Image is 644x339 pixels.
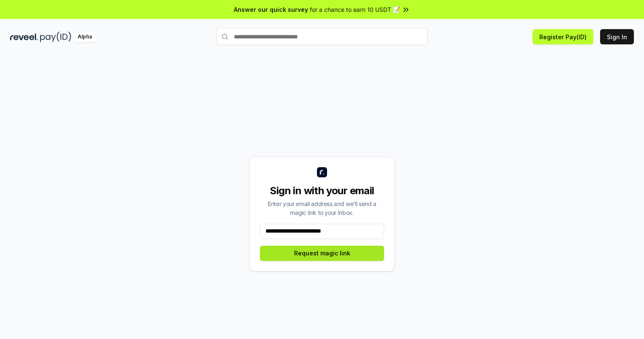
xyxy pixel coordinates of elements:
img: logo_small [317,167,327,177]
button: Request magic link [260,246,384,261]
div: Enter your email address and we’ll send a magic link to your inbox. [260,199,384,217]
span: Answer our quick survey [234,5,308,14]
img: reveel_dark [10,32,38,42]
button: Sign In [600,29,634,44]
button: Register Pay(ID) [533,29,593,44]
div: Sign in with your email [260,184,384,198]
img: pay_id [40,32,71,42]
span: for a chance to earn 10 USDT 📝 [310,5,400,14]
div: Alpha [73,32,97,42]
